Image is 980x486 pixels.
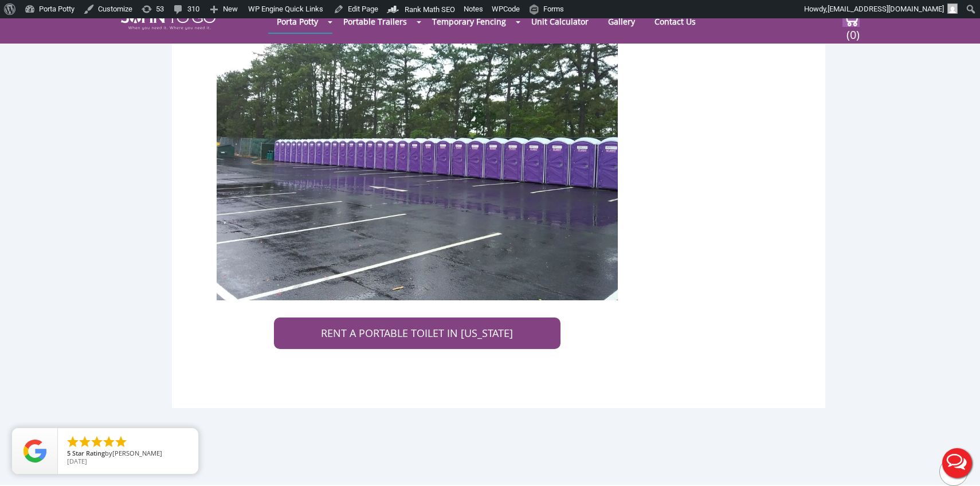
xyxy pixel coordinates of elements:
span: Rank Math SEO [405,5,455,14]
img: JOHN to go [121,11,215,30]
a: Temporary Fencing [424,10,515,33]
a: Porta Potty [268,10,327,33]
li:  [90,435,104,449]
span: Star Rating [72,449,105,457]
span: (0) [846,18,860,42]
a: Portable Trailers [335,10,415,33]
img: Review Rating [23,440,46,463]
img: cart a [842,11,860,27]
li:  [66,435,80,449]
a: Gallery [599,10,644,33]
button: Live Chat [934,440,980,486]
a: Contact Us [646,10,704,33]
span: 5 [67,449,70,457]
li:  [78,435,92,449]
li:  [102,435,116,449]
span: [DATE] [67,457,87,465]
span: [EMAIL_ADDRESS][DOMAIN_NAME] [828,5,944,13]
li:  [114,435,128,449]
a: RENT A PORTABLE TOILET IN [US_STATE] [274,318,560,350]
span: by [67,450,189,458]
a: Unit Calculator [523,10,597,33]
span: [PERSON_NAME] [112,449,162,457]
